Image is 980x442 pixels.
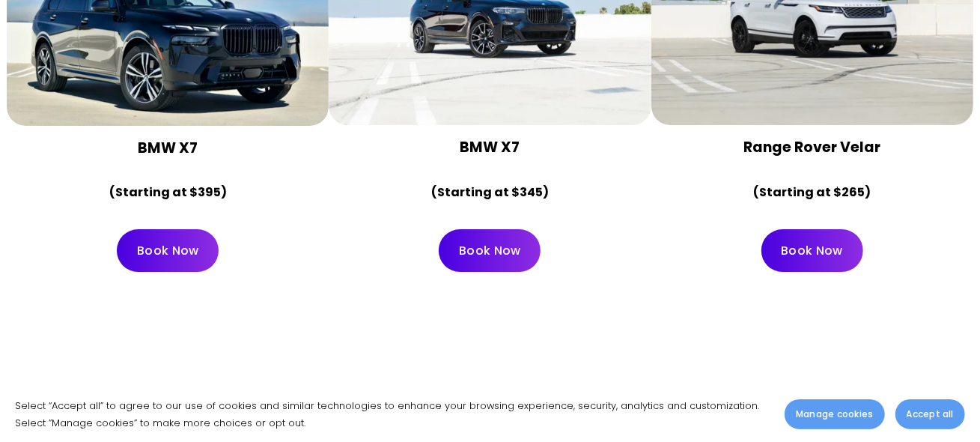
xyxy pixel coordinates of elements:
strong: (Starting at $395) [109,184,227,201]
a: Book Now [439,229,541,272]
a: Book Now [761,229,863,272]
button: Manage cookies [785,399,884,429]
strong: (Starting at $265) [753,184,871,201]
p: Select “Accept all” to agree to our use of cookies and similar technologies to enhance your brows... [15,397,770,432]
div: Booking Request [273,382,707,414]
strong: BMW X7 [460,137,520,157]
strong: BMW X7 [138,138,198,158]
button: Accept all [895,399,965,429]
strong: (Starting at $345) [431,184,549,201]
span: Accept all [907,408,954,421]
strong: Range Rover Velar [743,137,880,157]
span: Manage cookies [796,408,873,421]
a: Book Now [117,229,219,272]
